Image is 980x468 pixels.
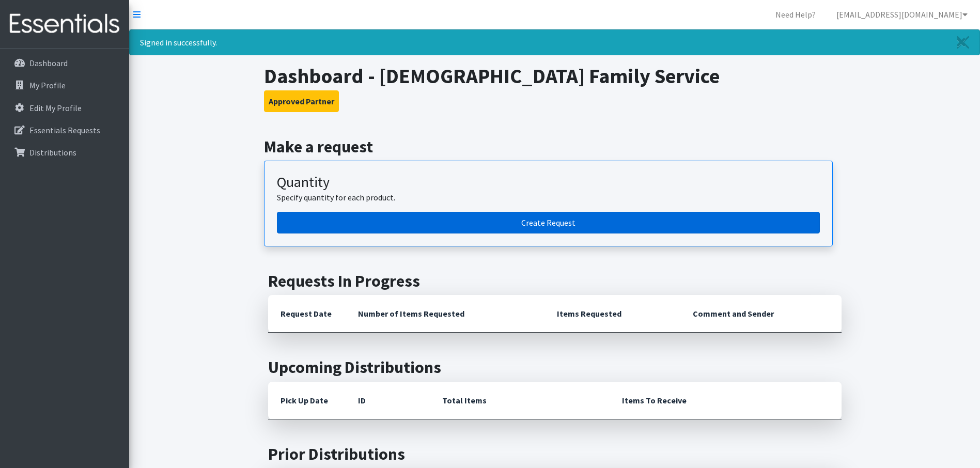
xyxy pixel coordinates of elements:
[346,295,545,333] th: Number of Items Requested
[277,212,820,233] a: Create a request by quantity
[767,4,824,25] a: Need Help?
[264,64,845,88] h1: Dashboard - [DEMOGRAPHIC_DATA] Family Service
[430,382,610,419] th: Total Items
[129,29,980,55] div: Signed in successfully.
[946,30,979,55] a: Close
[268,444,842,464] h2: Prior Distributions
[610,382,842,419] th: Items To Receive
[4,98,125,118] a: Edit My Profile
[277,174,820,191] h3: Quantity
[268,271,842,291] h2: Requests In Progress
[346,382,430,419] th: ID
[268,382,346,419] th: Pick Up Date
[4,142,125,163] a: Distributions
[828,4,976,25] a: [EMAIL_ADDRESS][DOMAIN_NAME]
[545,295,680,333] th: Items Requested
[29,125,100,135] p: Essentials Requests
[268,357,842,377] h2: Upcoming Distributions
[4,53,125,73] a: Dashboard
[29,58,68,68] p: Dashboard
[4,75,125,96] a: My Profile
[264,137,845,157] h2: Make a request
[268,295,346,333] th: Request Date
[4,120,125,141] a: Essentials Requests
[264,90,339,112] button: Approved Partner
[29,80,66,90] p: My Profile
[29,103,82,113] p: Edit My Profile
[277,191,820,204] p: Specify quantity for each product.
[680,295,841,333] th: Comment and Sender
[29,147,76,158] p: Distributions
[4,7,125,41] img: HumanEssentials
